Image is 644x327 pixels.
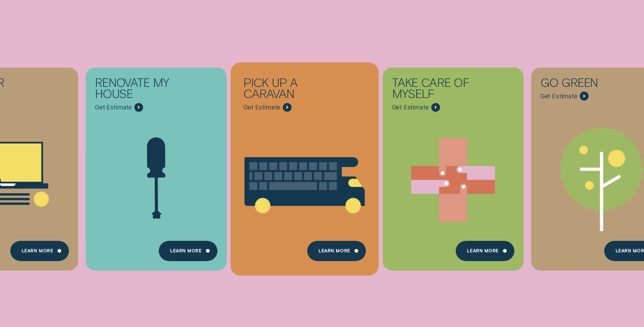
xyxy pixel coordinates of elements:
[392,77,482,103] div: Take care of myself
[95,77,185,103] div: Renovate My House
[307,241,366,261] a: Learn More
[541,93,577,100] span: Get Estimate
[95,104,132,111] span: Get Estimate
[86,67,226,265] a: Renovate My House - Learn more
[234,67,375,265] a: Pick up a caravan - Learn more
[392,104,429,111] span: Get Estimate
[159,241,217,261] a: Learn more
[10,241,69,261] a: Learn More
[243,77,334,103] div: Pick up a caravan
[541,77,631,92] div: Go green
[383,67,524,265] a: Take care of myself - Learn more
[243,104,280,111] span: Get Estimate
[456,241,514,261] a: Learn more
